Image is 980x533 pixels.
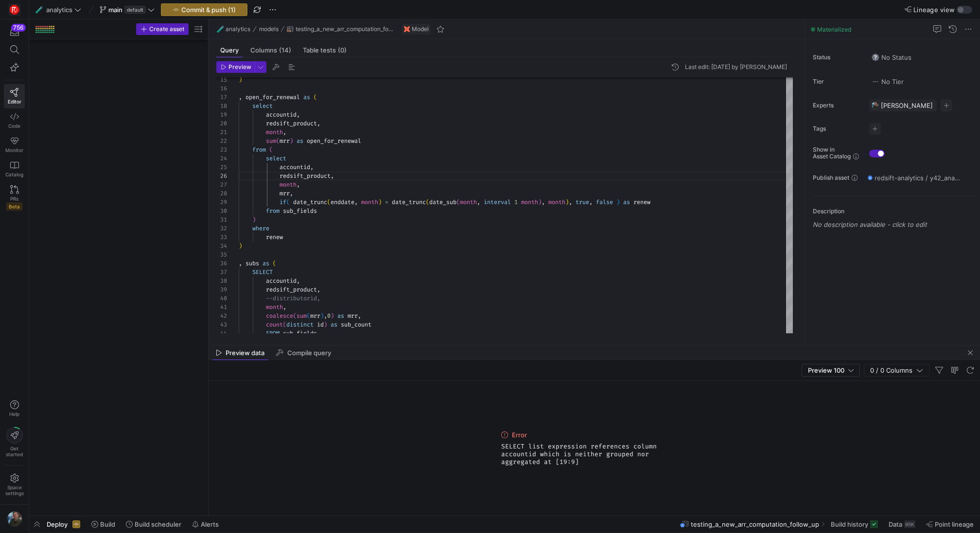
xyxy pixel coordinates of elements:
[8,123,20,129] span: Code
[280,137,290,145] span: mrr
[4,23,25,41] button: 756
[875,174,960,182] span: redsift-analytics / y42_analytics_main / testing_a_new_arr_computation_follow_up
[216,329,227,338] div: 44
[266,303,283,311] span: month
[216,224,227,233] div: 32
[872,78,879,86] img: No tier
[324,321,327,328] span: )
[538,198,542,206] span: )
[216,285,227,294] div: 39
[266,312,293,320] span: coalesce
[279,47,291,53] span: (14)
[252,216,256,224] span: )
[354,198,358,206] span: ,
[4,157,25,181] a: Catalog
[266,277,297,285] span: accountid
[813,102,861,109] span: Experts
[216,84,227,93] div: 16
[239,242,242,250] span: )
[872,78,904,86] span: No Tier
[216,206,227,215] div: 30
[35,6,42,13] span: 🧪
[331,198,354,206] span: enddate
[303,93,310,101] span: as
[287,350,331,356] span: Compile query
[216,250,227,259] div: 35
[307,312,310,320] span: (
[813,174,849,181] span: Publish asset
[226,26,250,33] span: analytics
[813,208,976,215] p: Description
[297,111,300,119] span: ,
[324,312,327,320] span: ,
[266,155,286,162] span: select
[280,163,310,171] span: accountid
[327,198,331,206] span: (
[286,321,314,328] span: distinct
[201,520,219,528] span: Alerts
[303,47,347,53] span: Table tests
[378,198,382,206] span: )
[266,329,280,337] span: FROM
[216,311,227,320] div: 42
[135,520,181,528] span: Build scheduler
[280,181,297,189] span: month
[310,163,314,171] span: ,
[266,286,317,293] span: redsift_product
[216,241,227,250] div: 34
[297,137,303,145] span: as
[124,6,146,14] span: default
[633,198,650,206] span: renew
[11,24,26,32] div: 756
[216,268,227,276] div: 37
[87,516,120,533] button: Build
[358,312,361,320] span: ,
[5,172,23,177] span: Catalog
[273,259,276,267] span: (
[565,198,569,206] span: )
[889,520,902,528] span: Data
[512,431,527,439] span: Error
[521,198,538,206] span: month
[338,47,347,53] span: (0)
[290,137,293,145] span: )
[4,396,25,421] button: Help
[548,198,565,206] span: month
[297,181,300,189] span: ,
[216,128,227,137] div: 21
[869,75,906,88] button: No tierNo Tier
[283,321,286,328] span: (
[283,207,317,215] span: sub_fields
[4,509,25,529] button: https://storage.googleapis.com/y42-prod-data-exchange/images/6IdsliWYEjCj6ExZYNtk9pMT8U8l8YHLguyz...
[5,147,23,153] span: Monitor
[33,3,84,16] button: 🧪analytics
[239,93,242,101] span: ,
[429,198,456,206] span: date_sub
[337,312,344,320] span: as
[904,520,915,528] div: 95K
[297,277,300,285] span: ,
[8,99,21,104] span: Editor
[266,137,276,145] span: sum
[412,26,429,33] span: Model
[216,93,227,102] div: 17
[5,484,24,496] span: Space settings
[320,312,324,320] span: )
[10,196,18,202] span: PRs
[813,78,861,85] span: Tier
[266,321,283,328] span: count
[226,350,264,356] span: Preview data
[317,321,324,328] span: id
[245,259,259,267] span: subs
[808,366,844,374] span: Preview 100
[864,364,929,377] button: 0 / 0 Columns
[297,312,307,320] span: sum
[217,26,224,33] span: 🧪
[514,198,518,206] span: 1
[216,180,227,189] div: 27
[831,520,868,528] span: Build history
[252,268,273,276] span: SELECT
[216,61,255,73] button: Preview
[813,146,851,160] span: Show in Asset Catalog
[7,511,22,527] img: https://storage.googleapis.com/y42-prod-data-exchange/images/6IdsliWYEjCj6ExZYNtk9pMT8U8l8YHLguyz...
